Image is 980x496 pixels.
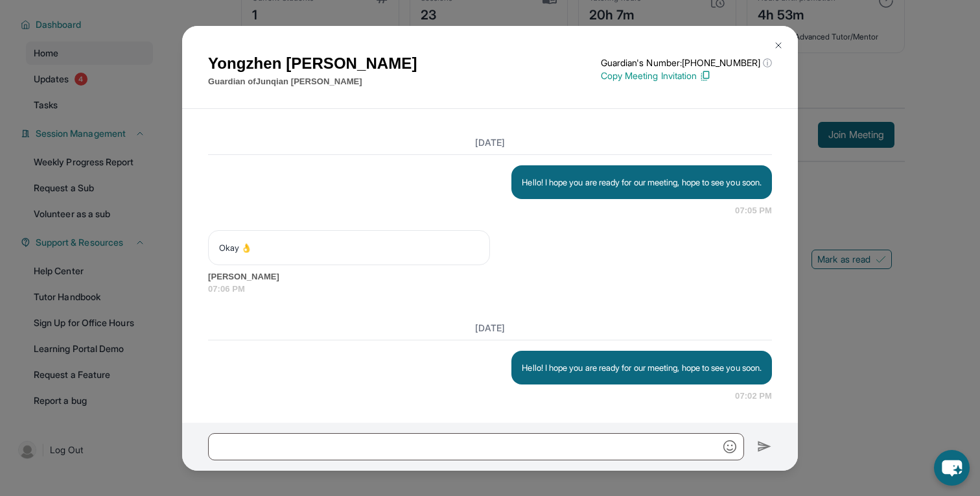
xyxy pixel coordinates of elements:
[522,176,762,189] p: Hello! I hope you are ready for our meeting, hope to see you soon.
[208,270,772,283] span: [PERSON_NAME]
[757,439,772,455] img: Send icon
[208,52,417,75] h1: Yongzhen [PERSON_NAME]
[699,70,711,82] img: Copy Icon
[735,204,772,217] span: 07:05 PM
[773,40,784,51] img: Close Icon
[601,56,772,69] p: Guardian's Number: [PHONE_NUMBER]
[735,390,772,403] span: 07:02 PM
[208,75,417,88] p: Guardian of Junqian [PERSON_NAME]
[934,450,970,486] button: chat-button
[219,241,479,254] p: Okay 👌
[208,136,772,149] h3: [DATE]
[208,283,772,296] span: 07:06 PM
[763,56,772,69] span: ⓘ
[723,440,736,453] img: Emoji
[522,361,762,374] p: Hello! I hope you are ready for our meeting, hope to see you soon.
[601,69,772,82] p: Copy Meeting Invitation
[208,322,772,335] h3: [DATE]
